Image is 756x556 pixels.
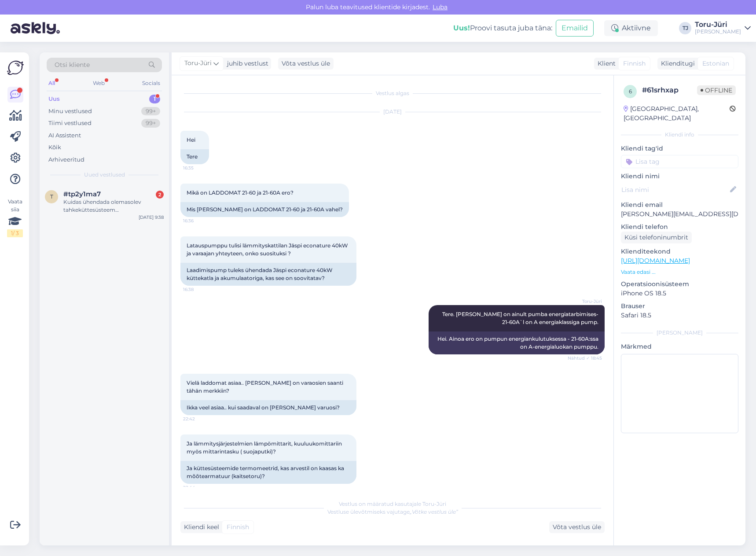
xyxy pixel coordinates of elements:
[621,342,738,351] p: Märkmed
[180,89,605,97] div: Vestlus algas
[139,214,164,221] div: [DATE] 9:38
[48,107,92,116] div: Minu vestlused
[183,484,216,491] span: 22:44
[442,311,600,325] span: Tere. [PERSON_NAME] on ainult pumba energiatarbimises- 21-60A`l on A energiaklassiga pump.
[141,107,160,116] div: 99+
[594,59,616,68] div: Klient
[430,3,450,11] span: Luba
[183,416,216,422] span: 22:42
[187,242,349,257] span: Latauspumppu tulisi lämmityskattilan Jäspi econature 40kW ja varaajan yhteyteen, onko suosituksi ?
[621,172,738,181] p: Kliendi nimi
[180,461,356,484] div: Ja küttesüsteemide termomeetrid, kas arvestil on kaasas ka mõõtearmatuur (kaitsetoru)?
[183,217,216,224] span: 16:36
[621,144,738,153] p: Kliendi tag'id
[91,77,106,89] div: Web
[327,508,458,515] span: Vestluse ülevõtmiseks vajutage
[410,508,458,515] i: „Võtke vestlus üle”
[180,108,605,116] div: [DATE]
[183,286,216,293] span: 16:38
[429,331,605,354] div: Hei. Ainoa ero on pumpun energiankulutuksessa - 21-60A:ssa on A-energialuokan pumppu.
[623,59,646,68] span: Finnish
[7,198,23,237] div: Vaata siia
[141,119,160,128] div: 99+
[695,21,751,35] a: Toru-Jüri[PERSON_NAME]
[55,60,90,70] span: Otsi kliente
[621,131,738,139] div: Kliendi info
[63,198,164,214] div: Kuidas ühendada olemasolev tahkeküttesüsteem ([STREET_ADDRESS]+ akupaak ca 2.2m3) õhk-vesi soojus...
[187,379,345,394] span: Vielä laddomat asiaa.. [PERSON_NAME] on varaosien saanti tähän merkkiin?
[453,24,470,32] b: Uus!
[549,521,605,533] div: Võta vestlus üle
[621,289,738,298] p: iPhone OS 18.5
[180,202,349,217] div: Mis [PERSON_NAME] on LADDOMAT 21-60 ja 21-60A vahel?
[187,136,195,143] span: Hei
[621,247,738,256] p: Klienditeekond
[48,131,81,140] div: AI Assistent
[624,104,730,123] div: [GEOGRAPHIC_DATA], [GEOGRAPHIC_DATA]
[697,85,736,95] span: Offline
[695,21,741,28] div: Toru-Jüri
[339,501,446,507] span: Vestlus on määratud kasutajale Toru-Jüri
[621,268,738,276] p: Vaata edasi ...
[621,155,738,168] input: Lisa tag
[604,20,658,36] div: Aktiivne
[702,59,729,68] span: Estonian
[48,155,84,164] div: Arhiveeritud
[50,193,53,200] span: t
[629,88,632,95] span: 6
[569,298,602,305] span: Toru-Jüri
[140,77,162,89] div: Socials
[187,189,294,196] span: Mikä on LADDOMAT 21-60 ja 21-60A ero?
[657,59,695,68] div: Klienditugi
[453,23,552,33] div: Proovi tasuta juba täna:
[621,232,692,243] div: Küsi telefoninumbrit
[180,400,356,415] div: Ikka veel asiaa.. kui saadaval on [PERSON_NAME] varuosi?
[679,22,691,34] div: TJ
[621,302,738,311] p: Brauser
[84,171,125,179] span: Uued vestlused
[621,222,738,232] p: Kliendi telefon
[48,95,60,103] div: Uus
[184,59,212,68] span: Toru-Jüri
[48,143,61,152] div: Kõik
[187,440,343,455] span: Ja lämmitysjärjestelmien lämpömittarit, kuuluukomittariin myös mittarintasku ( suojaputki)?
[7,59,24,76] img: Askly Logo
[227,523,249,532] span: Finnish
[621,185,728,195] input: Lisa nimi
[180,149,209,164] div: Tere
[568,355,602,361] span: Nähtud ✓ 18:45
[224,59,268,68] div: juhib vestlust
[621,210,738,219] p: [PERSON_NAME][EMAIL_ADDRESS][DOMAIN_NAME]
[180,523,219,532] div: Kliendi keel
[149,95,160,103] div: 1
[180,263,356,286] div: Laadimispump tuleks ühendada Jäspi econature 40kW küttekatla ja akumulaatoriga, kas see on soovit...
[63,190,101,198] span: #tp2y1ma7
[642,85,697,96] div: # 61srhxap
[556,20,594,37] button: Emailid
[156,191,164,199] div: 2
[7,229,23,237] div: 1 / 3
[621,280,738,289] p: Operatsioonisüsteem
[621,329,738,337] div: [PERSON_NAME]
[278,58,334,70] div: Võta vestlus üle
[621,311,738,320] p: Safari 18.5
[48,119,92,128] div: Tiimi vestlused
[47,77,57,89] div: All
[621,200,738,210] p: Kliendi email
[183,165,216,171] span: 16:35
[621,257,690,265] a: [URL][DOMAIN_NAME]
[695,28,741,35] div: [PERSON_NAME]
